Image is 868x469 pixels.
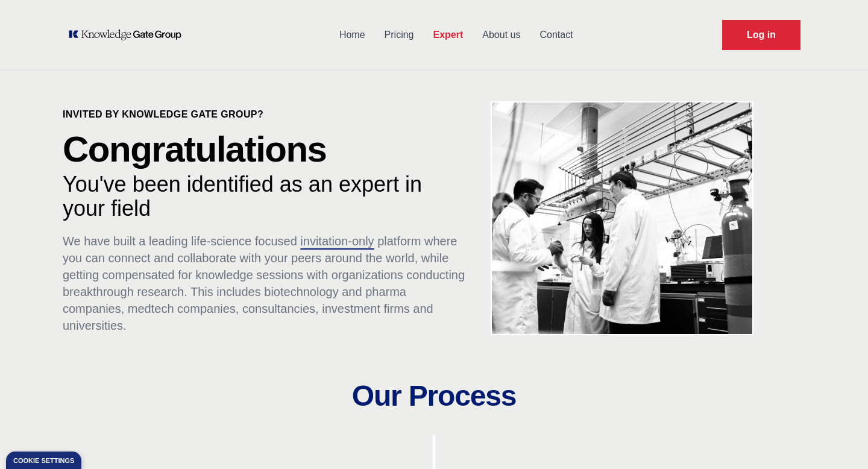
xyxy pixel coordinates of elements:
p: We have built a leading life-science focused platform where you can connect and collaborate with ... [63,233,468,334]
a: KOL Knowledge Platform: Talk to Key External Experts (KEE) [68,29,190,41]
iframe: Chat Widget [808,411,868,469]
a: Pricing [375,19,424,51]
a: Contact [530,19,582,51]
img: KOL management, KEE, Therapy area experts [492,102,752,334]
div: Cookie settings [13,458,74,464]
p: Congratulations [63,131,468,168]
a: Home [330,19,375,51]
a: Request Demo [722,20,800,50]
p: Invited by Knowledge Gate Group? [63,107,468,122]
div: Widget de chat [808,411,868,469]
a: Expert [423,19,473,51]
p: You've been identified as an expert in your field [63,172,468,221]
span: invitation-only [300,234,374,248]
a: About us [473,19,530,51]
